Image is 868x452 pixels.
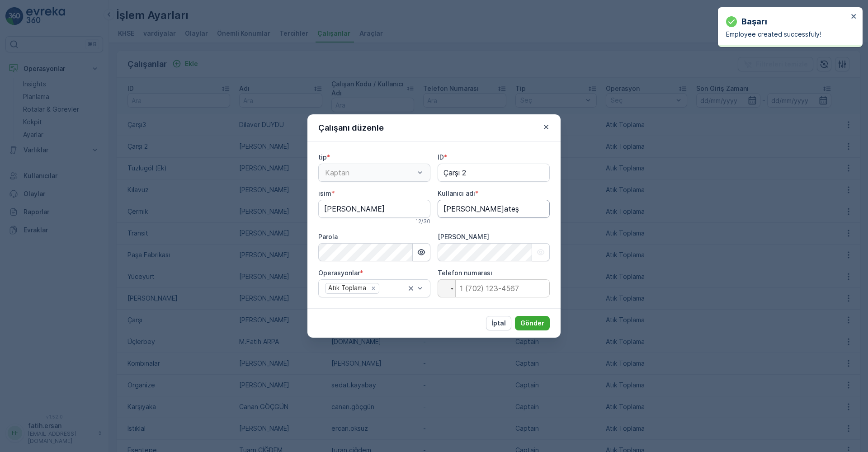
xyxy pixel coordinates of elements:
[318,189,331,197] label: isim
[438,279,550,297] input: 1 (702) 123-4567
[438,233,489,240] label: [PERSON_NAME]
[318,122,384,134] p: Çalışanı düzenle
[318,153,327,161] label: tip
[318,233,338,240] label: Parola
[726,30,848,39] p: Employee created successfuly!
[438,269,492,277] label: Telefon numarası
[486,316,511,330] button: İptal
[520,319,544,328] p: Gönder
[741,15,767,28] p: başarı
[415,218,430,225] p: 12 / 30
[491,319,506,328] p: İptal
[325,283,368,293] div: Atık Toplama
[438,153,444,161] label: ID
[318,269,360,277] label: Operasyonlar
[515,316,550,330] button: Gönder
[851,13,857,21] button: close
[368,284,378,292] div: Remove Atık Toplama
[438,189,475,197] label: Kullanıcı adı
